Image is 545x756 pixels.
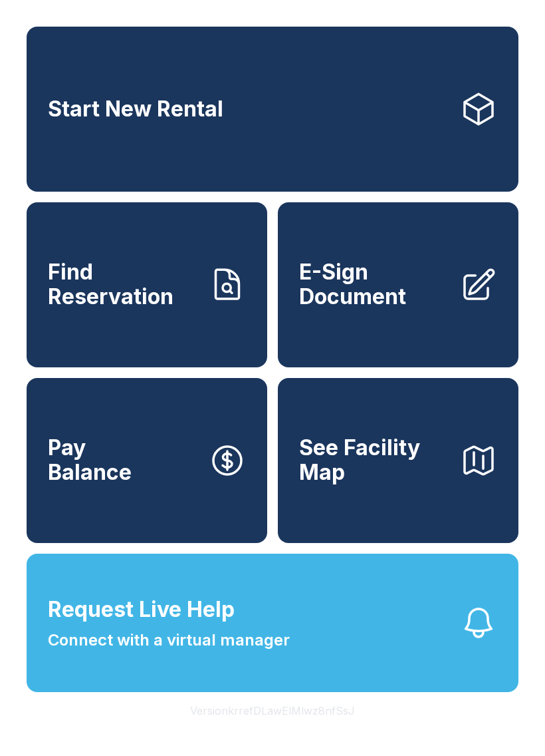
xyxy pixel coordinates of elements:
a: Start New Rental [27,27,518,192]
button: See Facility Map [278,378,518,543]
span: Connect with a virtual manager [48,628,290,652]
span: See Facility Map [299,436,449,484]
button: PayBalance [27,378,267,543]
span: Find Reservation [48,260,198,309]
span: Start New Rental [48,97,223,122]
a: Find Reservation [27,202,267,367]
button: VersionkrrefDLawElMlwz8nfSsJ [179,692,366,729]
span: E-Sign Document [299,260,449,309]
button: Request Live HelpConnect with a virtual manager [27,554,518,692]
a: E-Sign Document [278,202,518,367]
span: Pay Balance [48,436,132,484]
span: Request Live Help [48,594,235,626]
